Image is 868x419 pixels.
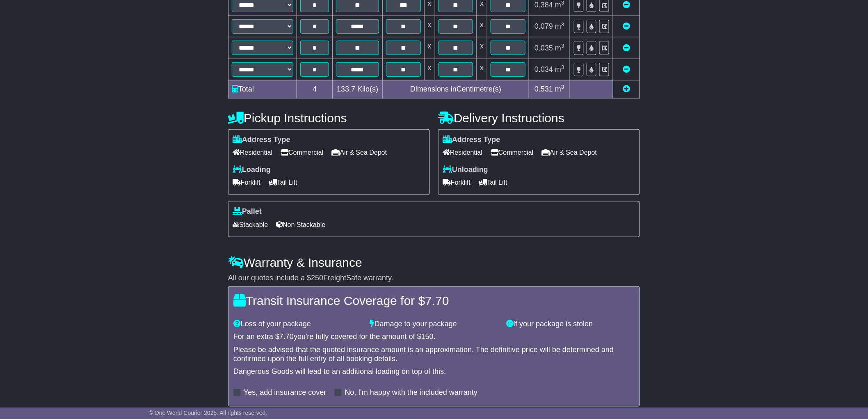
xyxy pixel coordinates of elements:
h4: Pickup Instructions [228,111,430,125]
span: m [555,1,564,9]
td: x [424,37,435,59]
span: Air & Sea Depot [332,146,387,159]
span: Residential [233,146,272,159]
span: Stackable [233,218,268,231]
sup: 3 [561,64,564,70]
div: Loss of your package [229,320,366,329]
h4: Transit Insurance Coverage for $ [233,294,635,307]
span: m [555,85,564,93]
span: m [555,44,564,52]
span: Commercial [281,146,323,159]
label: Unloading [443,165,488,174]
span: Forklift [233,176,260,189]
span: 7.70 [425,294,449,307]
span: Tail Lift [479,176,507,189]
span: Forklift [443,176,471,189]
h4: Delivery Instructions [438,111,640,125]
label: Yes, add insurance cover [244,389,326,398]
sup: 3 [561,84,564,90]
div: Please be advised that the quoted insurance amount is an approximation. The definitive price will... [233,346,635,363]
a: Remove this item [623,44,630,52]
div: All our quotes include a $ FreightSafe warranty. [228,274,640,283]
span: Tail Lift [269,176,297,189]
span: Commercial [491,146,533,159]
div: Damage to your package [366,320,503,329]
a: Remove this item [623,65,630,73]
label: Address Type [233,135,290,144]
td: Kilo(s) [333,80,383,98]
label: Loading [233,165,271,174]
label: Address Type [443,135,500,144]
h4: Warranty & Insurance [228,256,640,269]
span: 150 [421,332,434,341]
div: If your package is stolen [502,320,639,329]
span: Residential [443,146,482,159]
sup: 3 [561,21,564,27]
a: Remove this item [623,22,630,30]
span: 250 [311,274,323,282]
div: Dangerous Goods will lead to an additional loading on top of this. [233,367,635,376]
span: Non Stackable [276,218,325,231]
td: x [477,59,487,80]
span: m [555,65,564,73]
span: Air & Sea Depot [542,146,597,159]
span: m [555,22,564,30]
td: x [477,37,487,59]
a: Add new item [623,85,630,93]
sup: 3 [561,43,564,49]
td: 4 [297,80,333,98]
td: x [424,16,435,37]
td: x [477,16,487,37]
span: 0.034 [535,65,553,73]
span: 0.384 [535,1,553,9]
span: 133.7 [337,85,355,93]
a: Remove this item [623,1,630,9]
span: 0.079 [535,22,553,30]
span: © One World Courier 2025. All rights reserved. [149,410,267,416]
div: For an extra $ you're fully covered for the amount of $ . [233,332,635,341]
span: 0.531 [535,85,553,93]
td: Total [228,80,297,98]
td: Dimensions in Centimetre(s) [383,80,529,98]
span: 0.035 [535,44,553,52]
span: 7.70 [279,332,294,341]
label: No, I'm happy with the included warranty [345,389,477,398]
label: Pallet [233,207,262,216]
td: x [424,59,435,80]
